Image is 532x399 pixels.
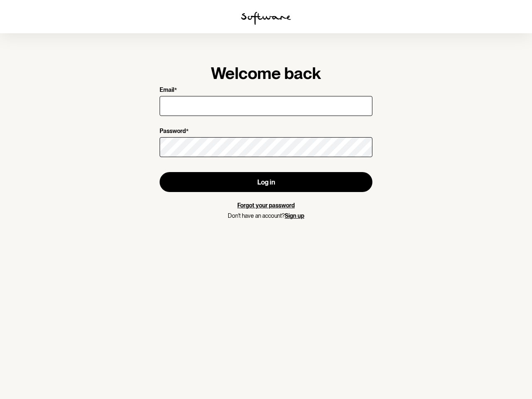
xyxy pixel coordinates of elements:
p: Don't have an account? [160,212,372,219]
h1: Welcome back [160,63,372,83]
p: Email [160,86,174,94]
a: Forgot your password [237,202,295,209]
p: Password [160,128,186,135]
a: Sign up [285,212,304,219]
button: Log in [160,172,372,192]
img: software logo [241,12,291,25]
